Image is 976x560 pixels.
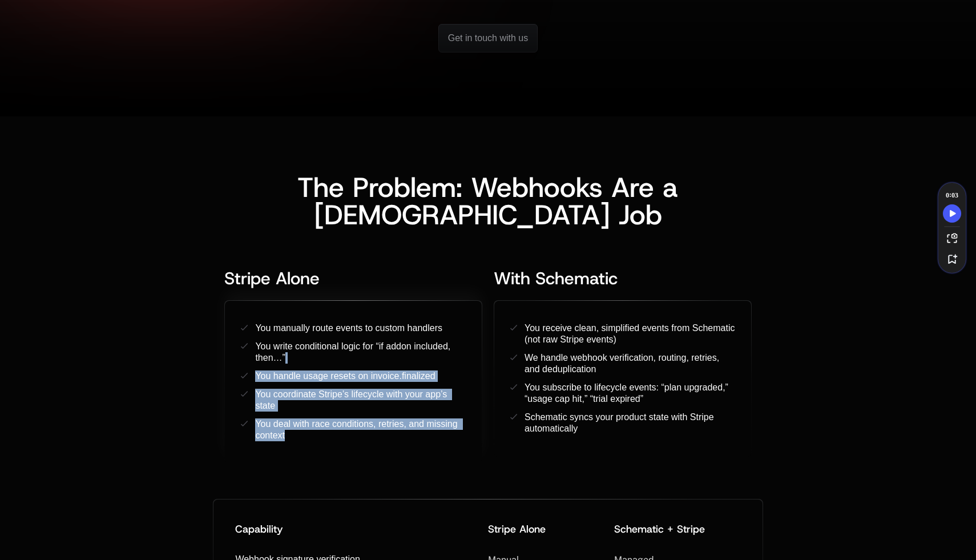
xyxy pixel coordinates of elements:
span: You handle usage resets on invoice.finalized [255,371,435,381]
span: You deal with race conditions, retries, and missing context [255,419,460,440]
span: With Schematic [494,267,618,289]
span: You manually route events to custom handlers [255,323,442,333]
span: You receive clean, simplified events from Schematic (not raw Stripe events) [525,323,737,344]
span: Schematic + Stripe [614,522,705,536]
span: Capability [235,522,283,536]
span: You write conditional logic for “if addon included, then…” [255,341,453,362]
span: The Problem: Webhooks Are a [DEMOGRAPHIC_DATA] Job [297,169,687,233]
span: We handle webhook verification, routing, retries, and deduplication [525,353,722,374]
span: You subscribe to lifecycle events: “plan upgraded,” “usage cap hit,” “trial expired” [525,382,731,404]
span: Stripe Alone [488,522,546,536]
span: Stripe Alone [224,267,320,289]
span: You coordinate Stripe’s lifecycle with your app’s state [255,389,449,410]
span: Schematic syncs your product state with Stripe automatically [525,412,716,433]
